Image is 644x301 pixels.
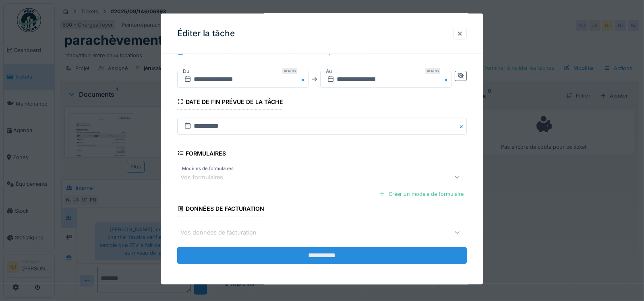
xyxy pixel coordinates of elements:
div: Requis [425,67,440,74]
label: Au [325,66,333,75]
label: Du [182,66,190,75]
div: Formulaires [177,147,226,161]
button: Close [443,71,451,87]
h3: Éditer la tâche [177,29,235,39]
div: Notifier les utilisateurs associés au ticket de la planification [187,46,366,56]
div: Date de fin prévue de la tâche [177,95,284,109]
label: Modèles de formulaires [180,165,235,172]
div: Créer un modèle de formulaire [376,188,467,199]
div: Requis [282,67,297,74]
button: Close [458,117,467,134]
div: Vos formulaires [180,173,234,182]
div: Vos données de facturation [180,228,268,237]
div: Données de facturation [177,203,265,216]
button: Close [300,71,309,87]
